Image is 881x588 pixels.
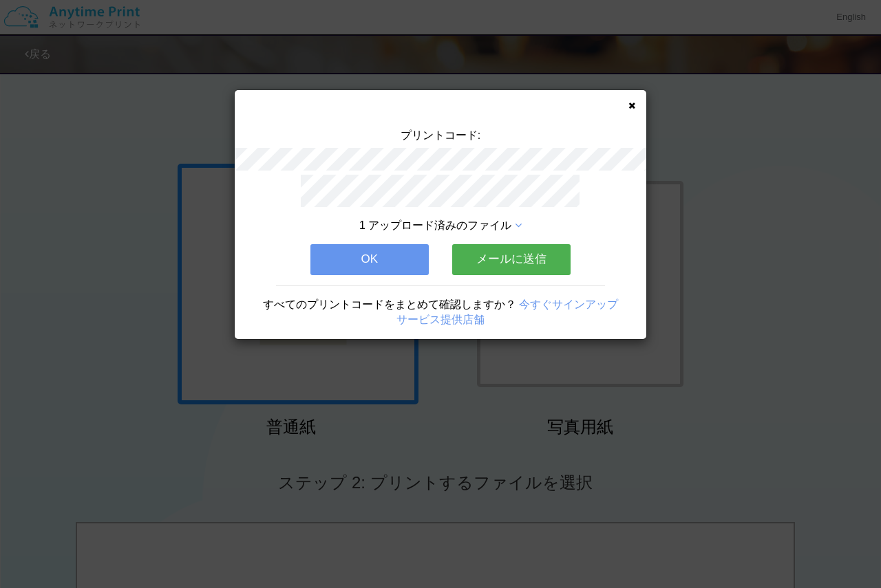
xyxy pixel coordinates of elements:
span: プリントコード: [401,129,480,141]
button: OK [310,244,429,274]
span: 1 アップロード済みのファイル [359,219,511,231]
button: メールに送信 [452,244,571,274]
a: 今すぐサインアップ [519,298,618,310]
span: すべてのプリントコードをまとめて確認しますか？ [263,298,516,310]
a: サービス提供店舗 [396,314,485,325]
